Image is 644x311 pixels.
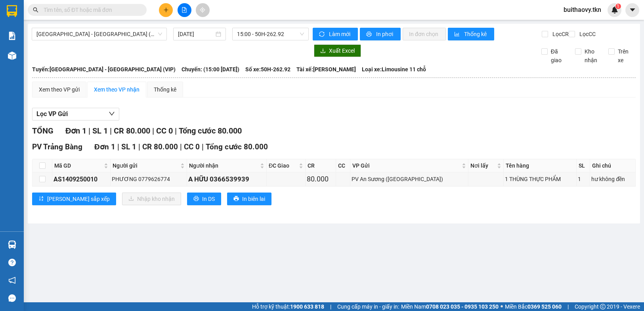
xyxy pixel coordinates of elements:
strong: 1900 633 818 [290,303,324,310]
img: solution-icon [8,32,16,40]
img: icon-new-feature [611,6,618,13]
button: downloadNhập kho nhận [122,193,181,205]
th: Ghi chú [590,159,636,172]
span: sync [319,31,326,38]
img: warehouse-icon [8,240,16,249]
span: | [138,142,140,151]
span: Kho nhận [581,47,603,65]
div: 1 [578,175,589,183]
span: Lọc CR [549,30,570,38]
span: caret-down [629,6,636,13]
span: Làm mới [329,30,352,38]
span: | [175,126,177,135]
span: In biên lai [242,195,265,203]
span: notification [8,277,16,284]
span: aim [200,7,205,13]
b: Tuyến: [GEOGRAPHIC_DATA] - [GEOGRAPHIC_DATA] (VIP) [32,66,176,73]
span: ĐC Giao [269,161,297,170]
span: CC 0 [156,126,173,135]
span: Sài Gòn - Tây Ninh (VIP) [36,28,162,40]
span: VP Gửi [352,161,460,170]
div: hư không đền [591,175,634,183]
button: downloadXuất Excel [314,44,361,57]
span: Đơn 1 [65,126,86,135]
button: aim [196,3,210,17]
div: A HỮU 0366539939 [188,174,265,185]
span: Thống kê [464,30,488,38]
span: download [320,48,326,54]
th: Tên hàng [504,159,577,172]
button: plus [159,3,173,17]
span: Nơi lấy [470,161,495,170]
span: printer [366,31,373,38]
span: CC 0 [184,142,200,151]
span: Tài xế: [PERSON_NAME] [296,65,356,74]
div: Xem theo VP nhận [94,85,140,94]
span: question-circle [8,259,16,266]
button: caret-down [625,3,639,17]
span: | [180,142,182,151]
div: PHƯƠNG 0779626774 [112,175,185,183]
td: AS1409250010 [52,172,111,186]
span: | [330,302,331,311]
span: Hỗ trợ kỹ thuật: [252,302,324,311]
th: CC [336,159,350,172]
th: SL [577,159,590,172]
sup: 1 [615,4,621,9]
span: Trên xe [615,47,636,65]
button: Lọc VP Gửi [32,108,119,120]
span: bar-chart [454,31,461,38]
span: In DS [202,195,215,203]
span: | [110,126,112,135]
span: Đã giao [548,47,569,65]
span: [PERSON_NAME] sắp xếp [47,195,110,203]
span: | [152,126,154,135]
div: 1 THÙNG THỰC PHẨM [505,175,575,183]
img: logo-vxr [7,5,17,17]
div: 80.000 [307,174,334,185]
td: PV An Sương (Hàng Hóa) [350,172,468,186]
button: file-add [178,3,191,17]
strong: 0369 525 060 [527,303,562,310]
span: search [33,7,38,13]
span: file-add [182,7,187,13]
div: Thống kê [154,85,176,94]
div: PV An Sương ([GEOGRAPHIC_DATA]) [352,175,466,183]
span: Người gửi [113,161,178,170]
span: copyright [600,304,606,309]
span: In phơi [376,30,394,38]
img: warehouse-icon [8,52,16,60]
span: down [109,111,115,117]
span: Người nhận [189,161,258,170]
span: Tổng cước 80.000 [179,126,242,135]
input: Tìm tên, số ĐT hoặc mã đơn [44,6,137,14]
span: plus [163,7,169,13]
span: Lọc VP Gửi [36,109,68,119]
span: buithaovy.tkn [557,5,608,15]
span: PV Trảng Bàng [32,142,82,151]
span: Đơn 1 [94,142,115,151]
span: Xuất Excel [329,46,355,55]
span: CR 80.000 [114,126,150,135]
span: Số xe: 50H-262.92 [245,65,290,74]
button: printerIn DS [187,193,221,205]
button: sort-ascending[PERSON_NAME] sắp xếp [32,193,116,205]
span: sort-ascending [38,196,44,202]
span: 15:00 - 50H-262.92 [237,28,304,40]
span: SL 1 [121,142,136,151]
strong: 0708 023 035 - 0935 103 250 [426,303,499,310]
span: Chuyến: (15:00 [DATE]) [182,65,239,74]
span: printer [193,196,199,202]
span: | [202,142,204,151]
div: AS1409250010 [54,174,109,184]
span: CR 80.000 [142,142,178,151]
span: printer [233,196,239,202]
span: Loại xe: Limousine 11 chỗ [362,65,426,74]
span: Miền Nam [401,302,499,311]
input: 14/09/2025 [178,30,214,38]
span: Mã GD [54,161,102,170]
span: SL 1 [92,126,108,135]
span: Tổng cước 80.000 [206,142,268,151]
button: In đơn chọn [403,28,446,40]
button: printerIn phơi [360,28,401,40]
